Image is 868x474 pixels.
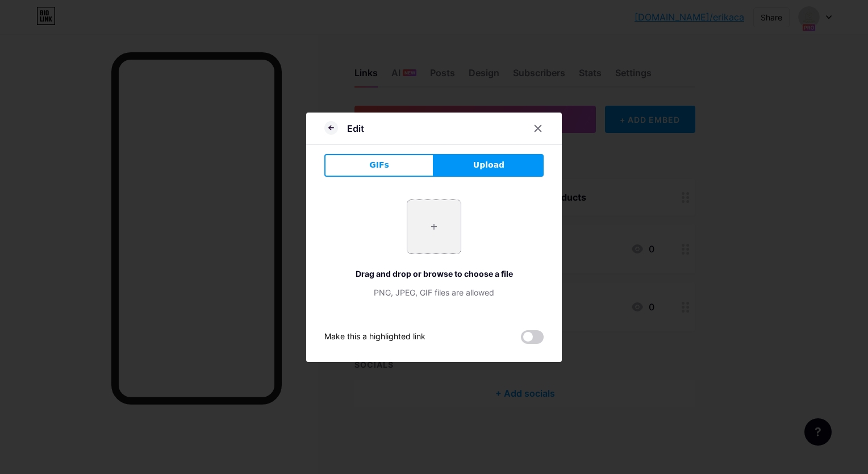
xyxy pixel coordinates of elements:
[434,154,544,177] button: Upload
[324,286,544,298] div: PNG, JPEG, GIF files are allowed
[347,122,364,135] div: Edit
[324,330,425,344] div: Make this a highlighted link
[369,159,389,171] span: GIFs
[324,154,434,177] button: GIFs
[324,268,544,280] div: Drag and drop or browse to choose a file
[473,159,504,171] span: Upload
